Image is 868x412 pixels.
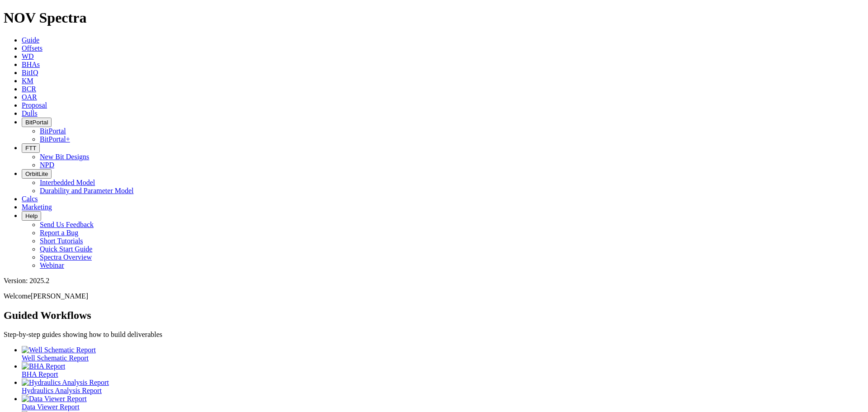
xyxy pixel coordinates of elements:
[22,44,42,52] a: Offsets
[22,379,864,394] a: Hydraulics Analysis Report Hydraulics Analysis Report
[22,362,864,378] a: BHA Report BHA Report
[40,261,64,269] a: Webinar
[25,170,48,177] span: OrbitLite
[4,331,864,339] p: Step-by-step guides showing how to build deliverables
[22,395,864,411] a: Data Viewer Report Data Viewer Report
[22,403,80,411] span: Data Viewer Report
[40,161,54,169] a: NPD
[40,135,70,143] a: BitPortal+
[31,292,88,300] span: [PERSON_NAME]
[40,187,134,194] a: Durability and Parameter Model
[22,195,38,203] a: Calcs
[22,36,39,44] a: Guide
[22,69,38,76] a: BitIQ
[22,77,33,85] a: KM
[22,387,102,394] span: Hydraulics Analysis Report
[4,9,864,26] h1: NOV Spectra
[22,101,47,109] a: Proposal
[22,379,109,387] img: Hydraulics Analysis Report
[40,245,92,253] a: Quick Start Guide
[22,52,34,60] a: WD
[25,119,48,126] span: BitPortal
[22,118,52,127] button: BitPortal
[22,370,58,378] span: BHA Report
[40,179,95,186] a: Interbedded Model
[4,277,864,285] div: Version: 2025.2
[25,213,38,219] span: Help
[22,211,41,221] button: Help
[22,143,40,153] button: FTT
[22,109,38,117] a: Dulls
[40,229,78,237] a: Report a Bug
[22,346,96,354] img: Well Schematic Report
[22,395,87,403] img: Data Viewer Report
[4,309,864,322] h2: Guided Workflows
[22,169,52,179] button: OrbitLite
[40,253,92,261] a: Spectra Overview
[40,127,66,135] a: BitPortal
[22,354,89,362] span: Well Schematic Report
[22,85,36,93] a: BCR
[40,153,89,161] a: New Bit Designs
[25,145,36,152] span: FTT
[22,362,65,370] img: BHA Report
[22,93,37,101] a: OAR
[22,203,52,211] a: Marketing
[22,346,864,362] a: Well Schematic Report Well Schematic Report
[40,221,94,228] a: Send Us Feedback
[4,292,864,300] p: Welcome
[22,61,40,68] a: BHAs
[40,237,83,245] a: Short Tutorials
